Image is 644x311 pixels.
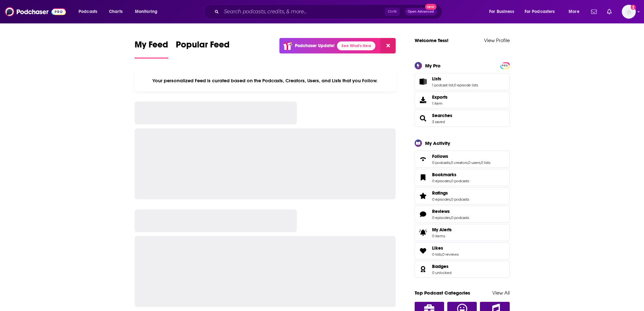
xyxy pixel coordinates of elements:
[135,70,396,91] div: Your personalized Feed is curated based on the Podcasts, Creators, Users, and Lists that you Follow.
[604,6,614,17] a: Show notifications dropdown
[432,172,469,177] a: Bookmarks
[210,4,448,19] div: Search podcasts, credits, & more...
[432,153,490,159] a: Follows
[385,8,400,16] span: Ctrl K
[484,37,510,43] a: View Profile
[425,140,450,146] div: My Activity
[432,215,450,220] a: 0 episodes
[415,261,510,278] span: Badges
[176,39,230,54] span: Popular Feed
[417,228,430,237] span: My Alerts
[417,96,430,104] span: Exports
[417,246,430,255] a: Likes
[451,179,469,183] a: 0 podcasts
[135,39,168,54] span: My Feed
[432,264,451,269] a: Badges
[432,83,453,87] a: 1 podcast list
[432,208,469,214] a: Reviews
[417,155,430,164] a: Follows
[432,252,442,257] a: 0 lists
[432,94,448,100] span: Exports
[432,264,449,269] span: Badges
[451,215,469,220] a: 0 podcasts
[468,160,468,165] span: ,
[405,8,437,16] button: Open AdvancedNew
[415,91,510,109] a: Exports
[442,252,442,257] span: ,
[417,114,430,123] a: Searches
[501,63,509,68] span: PRO
[432,172,456,177] span: Bookmarks
[453,83,454,87] span: ,
[451,160,468,165] a: 0 creators
[432,234,452,238] span: 0 items
[417,210,430,219] a: Reviews
[501,63,509,67] a: PRO
[622,5,636,19] span: Logged in as tessvanden
[432,190,469,196] a: Ratings
[417,265,430,274] a: Badges
[631,5,636,10] svg: Add a profile image
[131,7,166,17] button: open menu
[417,191,430,200] a: Ratings
[481,160,490,165] a: 0 lists
[485,7,522,17] button: open menu
[415,242,510,259] span: Likes
[425,63,441,69] div: My Pro
[74,7,105,17] button: open menu
[450,197,451,202] span: ,
[520,7,564,17] button: open menu
[337,41,375,50] a: See What's New
[408,10,434,13] span: Open Advanced
[5,6,66,18] img: Podchaser - Follow, Share and Rate Podcasts
[415,187,510,204] span: Ratings
[432,190,448,196] span: Ratings
[176,39,230,59] a: Popular Feed
[432,153,448,159] span: Follows
[432,179,450,183] a: 0 episodes
[417,77,430,86] a: Lists
[450,160,451,165] span: ,
[480,160,481,165] span: ,
[415,290,470,296] a: Top Podcast Categories
[79,7,97,16] span: Podcasts
[442,252,459,257] a: 0 reviews
[221,7,385,17] input: Search podcasts, credits, & more...
[135,39,168,59] a: My Feed
[432,271,451,275] a: 0 unlocked
[468,160,480,165] a: 0 users
[415,224,510,241] a: My Alerts
[564,7,587,17] button: open menu
[451,197,469,202] a: 0 podcasts
[454,83,478,87] a: 0 episode lists
[622,5,636,19] img: User Profile
[432,197,450,202] a: 0 episodes
[432,160,450,165] a: 0 podcasts
[432,208,450,214] span: Reviews
[432,120,445,124] a: 3 saved
[432,245,443,251] span: Likes
[417,173,430,182] a: Bookmarks
[450,179,451,183] span: ,
[589,6,599,17] a: Show notifications dropdown
[432,227,452,233] span: My Alerts
[415,206,510,223] span: Reviews
[432,76,441,82] span: Lists
[622,5,636,19] button: Show profile menu
[415,37,449,43] a: Welcome Tess!
[135,7,157,16] span: Monitoring
[569,7,579,16] span: More
[489,7,514,16] span: For Business
[415,151,510,168] span: Follows
[432,76,478,82] a: Lists
[425,4,437,10] span: New
[492,290,510,296] a: View All
[432,113,452,118] a: Searches
[525,7,555,16] span: For Podcasters
[415,73,510,90] span: Lists
[432,245,459,251] a: Likes
[295,43,335,48] p: Podchaser Update!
